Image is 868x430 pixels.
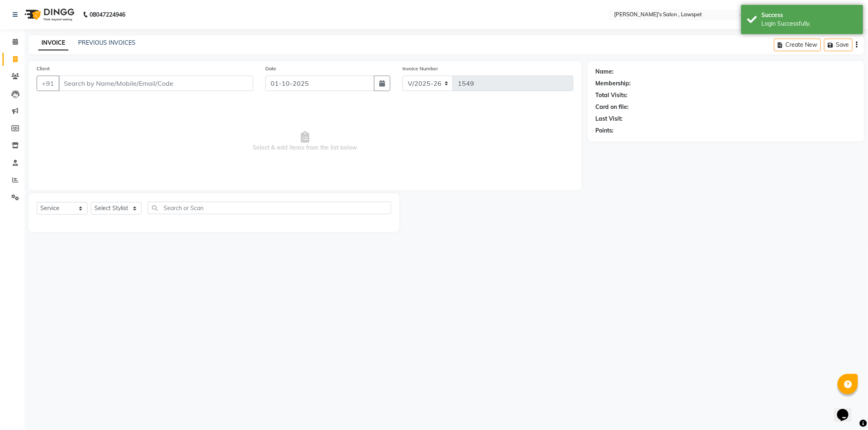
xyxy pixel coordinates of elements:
input: Search by Name/Mobile/Email/Code [59,76,253,91]
label: Client [37,65,50,72]
button: Create New [774,39,821,51]
div: Total Visits: [596,91,628,100]
label: Date [265,65,276,72]
div: Membership: [596,79,631,88]
div: Points: [596,126,614,135]
div: Last Visit: [596,115,623,123]
div: Name: [596,67,614,76]
img: logo [21,3,77,26]
button: Save [824,39,853,51]
div: Card on file: [596,103,629,111]
button: +91 [37,76,59,91]
span: Select & add items from the list below [37,101,573,182]
input: Search or Scan [148,202,391,214]
iframe: chat widget [834,397,860,422]
b: 08047224946 [90,3,125,26]
div: Login Successfully. [761,20,857,28]
a: INVOICE [38,36,68,50]
div: Success [761,11,857,20]
a: PREVIOUS INVOICES [78,39,136,46]
label: Invoice Number [402,65,438,72]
